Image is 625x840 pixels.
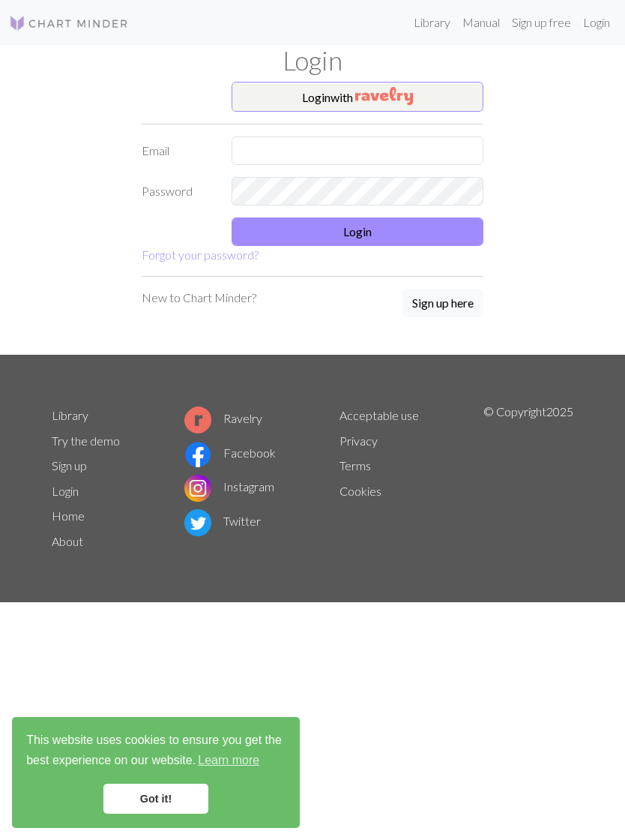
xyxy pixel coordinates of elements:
a: Library [408,7,456,37]
a: Privacy [339,433,378,448]
a: Sign up free [506,7,577,37]
a: dismiss cookie message [103,784,208,814]
label: Password [133,177,223,205]
button: Sign up here [402,289,483,317]
a: Forgot your password? [142,247,259,262]
a: Ravelry [184,411,262,425]
span: This website uses cookies to ensure you get the best experience on our website. [26,731,286,772]
a: learn more about cookies [196,749,262,772]
a: Login [52,484,79,498]
a: Acceptable use [339,408,419,422]
h1: Login [43,45,582,76]
a: Terms [339,458,371,472]
img: Logo [9,14,129,32]
div: cookieconsent [12,717,300,828]
a: Sign up [52,458,87,472]
img: Ravelry logo [184,406,211,433]
a: Manual [456,7,506,37]
a: Twitter [184,514,261,528]
p: © Copyright 2025 [483,403,573,554]
img: Instagram logo [184,475,211,502]
a: About [52,534,83,548]
a: Library [52,408,88,422]
a: Login [577,7,616,37]
a: Home [52,508,85,523]
label: Email [133,136,223,165]
a: Facebook [184,445,276,460]
a: Try the demo [52,433,120,448]
a: Cookies [339,484,381,498]
a: Sign up here [402,289,483,319]
img: Twitter logo [184,509,211,536]
img: Ravelry [355,87,413,105]
img: Facebook logo [184,441,211,468]
p: New to Chart Minder? [142,289,256,307]
button: Login [232,217,483,246]
button: Loginwith [232,82,483,112]
a: Instagram [184,479,274,493]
